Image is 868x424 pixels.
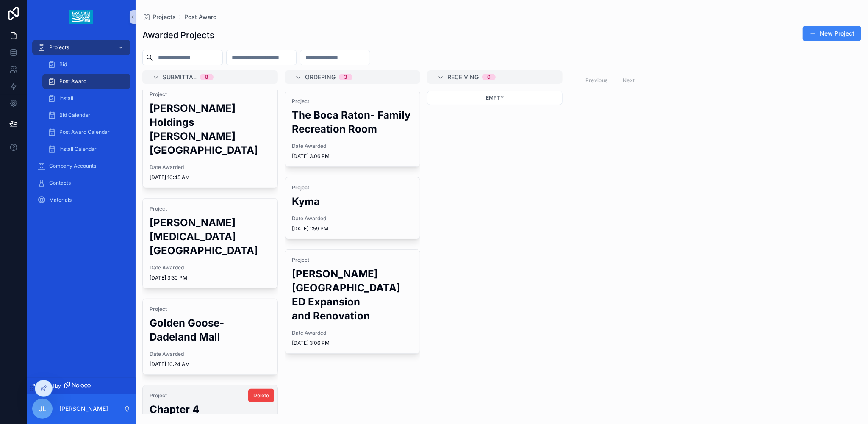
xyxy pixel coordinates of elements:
[150,101,271,157] h2: [PERSON_NAME] Holdings [PERSON_NAME][GEOGRAPHIC_DATA]
[292,215,413,222] span: Date Awarded
[42,57,130,72] a: Bid
[59,112,90,119] span: Bid Calendar
[49,197,72,203] span: Materials
[150,174,271,181] span: [DATE] 10:45 AM
[69,10,93,24] img: App logo
[42,74,130,89] a: Post Award
[59,78,86,85] span: Post Award
[163,73,197,81] span: Submittal
[285,91,420,167] a: ProjectThe Boca Raton- Family Recreation RoomDate Awarded[DATE] 3:06 PM
[59,129,110,136] span: Post Award Calendar
[292,153,413,160] span: [DATE] 3:06 PM
[292,143,413,150] span: Date Awarded
[447,73,479,81] span: Receiving
[42,108,130,123] a: Bid Calendar
[150,361,271,368] span: [DATE] 10:24 AM
[803,26,861,41] button: New Project
[150,306,271,313] span: Project
[150,392,271,399] span: Project
[150,264,271,271] span: Date Awarded
[153,13,176,21] span: Projects
[59,61,67,68] span: Bid
[150,164,271,171] span: Date Awarded
[292,340,413,346] span: [DATE] 3:06 PM
[142,29,214,41] h1: Awarded Projects
[42,125,130,140] a: Post Award Calendar
[49,44,69,51] span: Projects
[27,34,136,219] div: scrollable content
[486,94,504,101] span: Empty
[32,158,130,174] a: Company Accounts
[292,257,413,263] span: Project
[184,13,217,21] a: Post Award
[42,141,130,157] a: Install Calendar
[150,216,271,258] h2: [PERSON_NAME] [MEDICAL_DATA][GEOGRAPHIC_DATA]
[32,175,130,191] a: Contacts
[142,299,278,375] a: ProjectGolden Goose- Dadeland MallDate Awarded[DATE] 10:24 AM
[150,402,271,416] h2: Chapter 4
[305,73,336,81] span: Ordering
[42,91,130,106] a: Install
[487,74,491,80] div: 0
[253,392,269,399] span: Delete
[248,389,274,402] button: Delete
[142,84,278,188] a: Project[PERSON_NAME] Holdings [PERSON_NAME][GEOGRAPHIC_DATA]Date Awarded[DATE] 10:45 AM
[49,163,96,169] span: Company Accounts
[150,205,271,212] span: Project
[292,267,413,323] h2: [PERSON_NAME][GEOGRAPHIC_DATA] ED Expansion and Renovation
[150,351,271,357] span: Date Awarded
[285,249,420,354] a: Project[PERSON_NAME][GEOGRAPHIC_DATA] ED Expansion and RenovationDate Awarded[DATE] 3:06 PM
[49,180,71,186] span: Contacts
[150,274,271,281] span: [DATE] 3:30 PM
[292,108,413,136] h2: The Boca Raton- Family Recreation Room
[344,74,347,80] div: 3
[205,74,208,80] div: 8
[59,95,73,102] span: Install
[292,194,413,208] h2: Kyma
[32,40,130,55] a: Projects
[292,225,413,232] span: [DATE] 1:59 PM
[292,184,413,191] span: Project
[39,404,46,414] span: JL
[285,177,420,239] a: ProjectKymaDate Awarded[DATE] 1:59 PM
[292,98,413,105] span: Project
[59,146,97,152] span: Install Calendar
[292,330,413,336] span: Date Awarded
[32,192,130,208] a: Materials
[142,198,278,288] a: Project[PERSON_NAME] [MEDICAL_DATA][GEOGRAPHIC_DATA]Date Awarded[DATE] 3:30 PM
[27,378,136,394] a: Powered by
[150,91,271,98] span: Project
[142,13,176,21] a: Projects
[59,405,108,413] p: [PERSON_NAME]
[150,316,271,344] h2: Golden Goose- Dadeland Mall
